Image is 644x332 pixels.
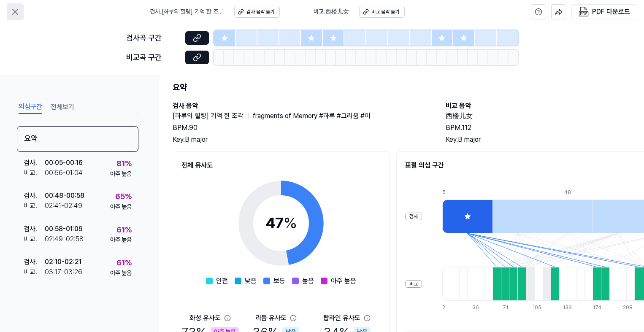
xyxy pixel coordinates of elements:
svg: help [535,8,542,16]
div: 2 [442,304,451,311]
div: 02:41 - 02:49 [45,201,82,211]
span: 보통 [273,276,285,286]
div: 아주 높음 [110,203,132,211]
div: 검사 . [24,257,45,267]
div: 리듬 유사도 [255,313,287,323]
img: share [555,8,563,16]
span: 아주 높음 [331,276,356,286]
div: 81 % [116,158,132,170]
div: 화성 유사도 [189,313,221,323]
div: PDF 다운로드 [592,6,630,17]
h2: 검사 음악 [173,101,429,111]
span: 안전 [216,276,228,286]
span: 비교 . 西楼儿女 [314,8,349,16]
div: 00:05 - 00:16 [45,158,83,168]
div: Key. B major [173,135,429,145]
span: 검사 . [하루의 힐링] 기억 한 조각 ㅣ fragments of Memory #하루 #그리움 #이 [150,8,224,16]
div: 탑라인 유사도 [323,313,360,323]
div: 비교 . [24,201,45,211]
div: 아주 높음 [110,170,132,178]
h2: 전체 유사도 [181,160,381,170]
div: 비교 [405,280,422,288]
button: PDF 다운로드 [577,5,632,19]
span: % [284,214,297,232]
div: 65 % [115,191,132,203]
button: 비교 음악 듣기 [359,6,405,18]
div: 36 [472,304,481,311]
div: 02:10 - 02:21 [45,257,81,267]
div: 00:56 - 01:04 [45,168,83,178]
h2: [하루의 힐링] 기억 한 조각 ㅣ fragments of Memory #하루 #그리움 #이 [173,111,429,121]
span: 낮음 [245,276,257,286]
div: 검사곡 구간 [126,32,180,44]
div: 61 % [116,257,132,269]
div: 요약 [17,126,138,152]
span: 높음 [302,276,314,286]
div: 174 [593,304,601,311]
img: PDF Download [579,7,589,17]
div: 02:49 - 02:58 [45,234,84,244]
div: 47 [265,212,297,235]
button: 의심구간 [19,100,42,114]
div: 208 [623,304,631,311]
div: 아주 높음 [110,236,132,244]
div: 비교 . [24,234,45,244]
div: 00:58 - 01:09 [45,224,83,234]
div: 5 [442,189,492,196]
div: 03:17 - 03:26 [45,267,82,277]
button: 전체보기 [51,100,74,114]
div: 아주 높음 [110,269,132,278]
div: 비교 . [24,267,45,277]
div: 71 [503,304,511,311]
div: 검사 . [24,191,45,201]
div: 48 [564,189,614,196]
div: BPM. 90 [173,123,429,133]
div: 비교곡 구간 [126,51,180,64]
div: 검사 . [24,224,45,234]
div: 검사 . [24,158,45,168]
div: 비교 음악 듣기 [371,8,399,16]
button: 검사 음악 듣기 [234,6,280,18]
div: 61 % [116,224,132,236]
div: 105 [533,304,541,311]
button: help [531,4,546,19]
div: 검사 음악 듣기 [246,8,274,16]
div: 139 [563,304,571,311]
div: 검사 [405,213,422,221]
div: 비교 . [24,168,45,178]
div: 00:48 - 00:58 [45,191,84,201]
